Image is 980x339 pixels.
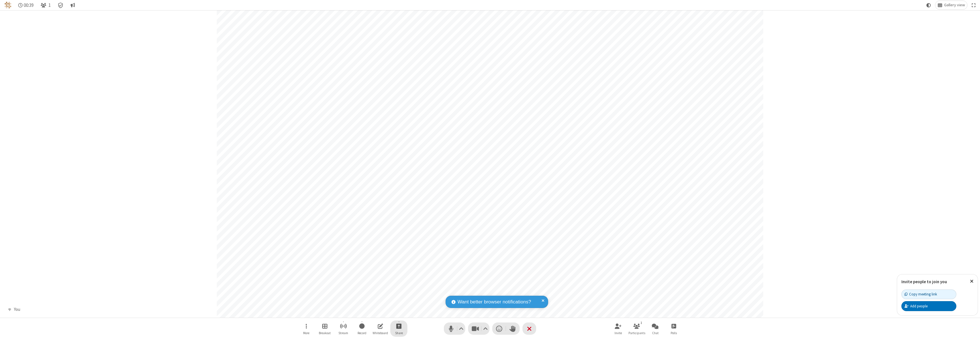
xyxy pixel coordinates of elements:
[353,320,370,337] button: Start recording
[522,322,536,335] button: End or leave meeting
[38,1,53,9] button: Open participant list
[16,1,36,9] div: Timer
[390,320,407,337] button: Start sharing
[468,322,489,335] button: Stop video (⌘+Shift+V)
[639,320,644,325] div: 1
[316,320,333,337] button: Manage Breakout Rooms
[395,331,403,335] span: Share
[482,322,489,335] button: Video setting
[506,322,520,335] button: Raise hand
[901,279,947,284] label: Invite people to join you
[671,331,677,335] span: Polls
[338,331,348,335] span: Stream
[614,331,622,335] span: Invite
[647,320,664,337] button: Open chat
[12,306,22,313] div: You
[628,320,645,337] button: Open participant list
[358,331,366,335] span: Record
[444,322,465,335] button: Mute (⌘+Shift+A)
[298,320,315,337] button: Open menu
[5,2,11,9] img: QA Selenium DO NOT DELETE OR CHANGE
[492,322,506,335] button: Send a reaction
[372,320,389,337] button: Open shared whiteboard
[905,291,937,297] div: Copy meeting link
[68,1,77,9] button: Conversation
[628,331,645,335] span: Participants
[935,1,967,9] button: Change layout
[665,320,682,337] button: Open poll
[373,331,388,335] span: Whiteboard
[458,322,465,335] button: Audio settings
[966,274,978,288] button: Close popover
[924,1,933,9] button: Using system theme
[652,331,659,335] span: Chat
[969,1,978,9] button: Fullscreen
[319,331,331,335] span: Breakout
[303,331,309,335] span: More
[944,3,965,7] span: Gallery view
[48,3,51,8] span: 1
[901,301,956,311] button: Add people
[610,320,627,337] button: Invite participants (⌘+Shift+I)
[55,1,66,9] div: Meeting details Encryption enabled
[901,289,956,299] button: Copy meeting link
[458,298,531,306] span: Want better browser notifications?
[24,3,34,8] span: 00:39
[335,320,352,337] button: Start streaming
